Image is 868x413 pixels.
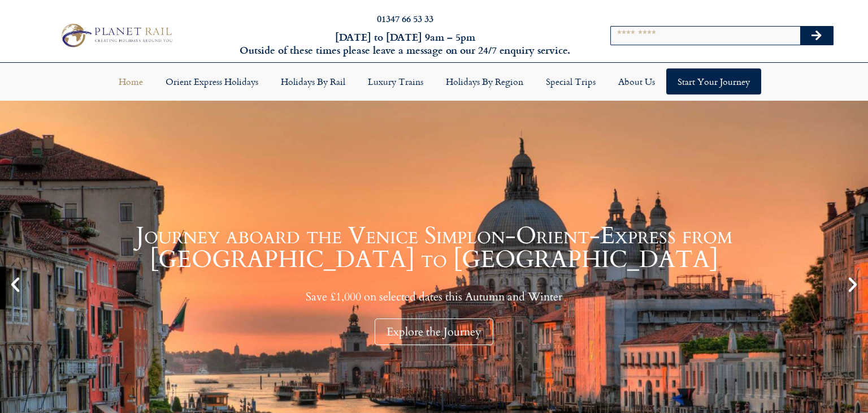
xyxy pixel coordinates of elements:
div: Next slide [843,275,862,294]
h1: Journey aboard the Venice Simplon-Orient-Express from [GEOGRAPHIC_DATA] to [GEOGRAPHIC_DATA] [28,224,840,272]
a: Home [107,68,154,94]
a: 01347 66 53 33 [377,12,433,25]
div: Previous slide [6,275,25,294]
h6: [DATE] to [DATE] 9am – 5pm Outside of these times please leave a message on our 24/7 enquiry serv... [235,31,576,57]
div: Explore the Journey [375,319,493,345]
a: Holidays by Rail [270,68,357,94]
a: Orient Express Holidays [154,68,270,94]
a: About Us [607,68,666,94]
button: Search [800,27,833,45]
nav: Menu [6,68,862,94]
a: Start your Journey [666,68,761,94]
p: Save £1,000 on selected dates this Autumn and Winter [28,290,840,304]
a: Holidays by Region [435,68,535,94]
a: Special Trips [535,68,607,94]
a: Luxury Trains [357,68,435,94]
img: Planet Rail Train Holidays Logo [57,21,175,50]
